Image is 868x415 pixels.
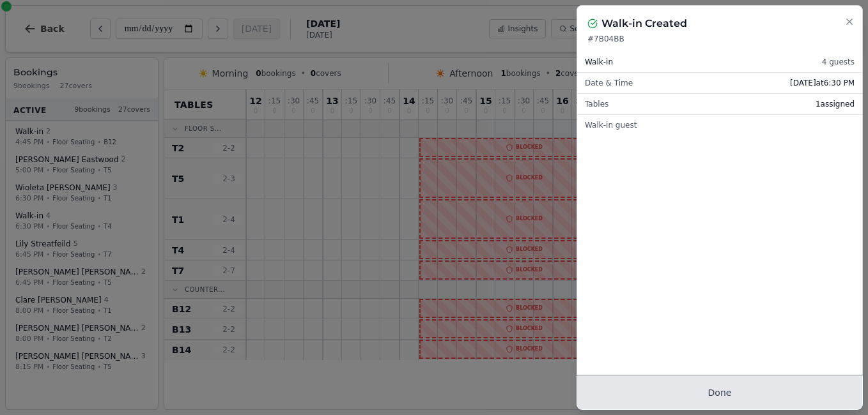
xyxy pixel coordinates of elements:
[585,99,608,109] span: Tables
[585,78,633,88] span: Date & Time
[601,16,687,31] h2: Walk-in Created
[587,34,852,44] p: # 7B04BB
[585,57,613,67] span: Walk-in
[822,57,855,67] span: 4 guests
[577,376,862,409] button: Done
[816,99,855,109] span: 1 assigned
[790,78,855,88] span: [DATE] at 6:30 PM
[577,115,862,135] div: Walk-in guest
